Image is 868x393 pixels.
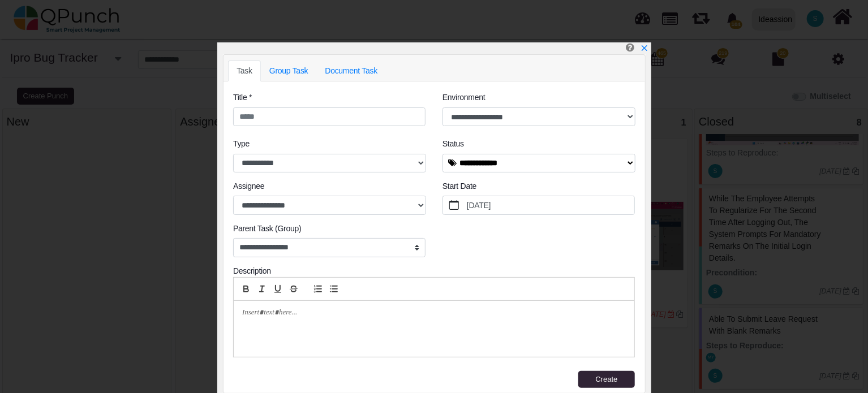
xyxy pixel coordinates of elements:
svg: x [641,44,648,52]
a: Document Task [316,61,386,81]
button: Create [578,371,635,388]
i: Create Punch [626,42,634,52]
span: Create [595,375,617,383]
legend: Assignee [233,180,426,196]
legend: Status [442,138,635,153]
legend: Parent Task (Group) [233,223,426,238]
a: Task [228,61,261,81]
legend: Start Date [442,180,635,196]
svg: calendar [449,200,459,210]
label: Title * [233,92,252,103]
div: Description [233,265,635,277]
label: Environment [442,92,485,103]
label: [DATE] [465,196,635,214]
a: x [641,44,648,53]
button: calendar [443,196,465,214]
a: Group Task [261,61,317,81]
legend: Type [233,138,426,153]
